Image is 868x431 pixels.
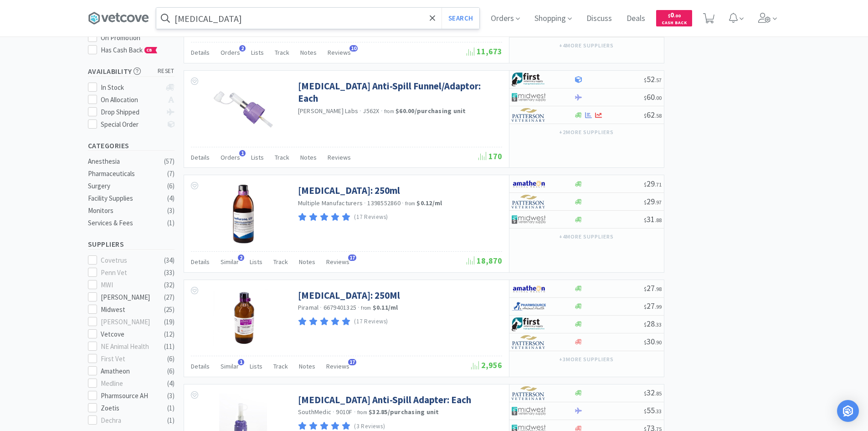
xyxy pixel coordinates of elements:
[164,304,175,315] div: ( 25 )
[512,90,546,104] img: 4dd14cff54a648ac9e977f0c5da9bc2e_5.png
[349,45,358,52] span: 10
[101,119,161,130] div: Special Order
[360,107,361,115] span: ·
[298,289,400,301] a: [MEDICAL_DATA]: 250Ml
[88,156,162,167] div: Anesthesia
[644,283,662,293] span: 27
[101,390,157,401] div: Pharmsource AH
[837,400,859,422] div: Open Intercom Messenger
[273,258,288,266] span: Track
[395,107,466,115] strong: $60.00 / purchasing unit
[644,77,647,83] span: $
[299,362,315,370] span: Notes
[655,77,662,83] span: . 57
[101,378,157,389] div: Medline
[357,409,367,415] span: from
[250,258,262,266] span: Lists
[644,303,647,310] span: $
[167,366,175,377] div: ( 6 )
[167,218,175,228] div: ( 1 )
[214,289,273,348] img: 164e4d20970347d6a58c3738a0913b90_173900.jpeg
[655,390,662,397] span: . 85
[88,168,162,179] div: Pharmaceuticals
[273,362,288,370] span: Track
[101,304,157,315] div: Midwest
[101,415,157,426] div: Dechra
[320,303,322,312] span: ·
[555,126,618,139] button: +2more suppliers
[167,390,175,401] div: ( 3 )
[251,153,264,161] span: Lists
[88,239,175,249] h5: Suppliers
[583,15,616,23] a: Discuss
[674,13,681,19] span: . 00
[298,394,471,406] a: [MEDICAL_DATA] Anti-Spill Adapter: Each
[644,321,647,328] span: $
[644,318,662,329] span: 28
[644,387,662,398] span: 32
[363,107,379,115] span: J562X
[644,94,647,101] span: $
[191,48,210,57] span: Details
[164,329,175,340] div: ( 12 )
[164,292,175,303] div: ( 27 )
[384,108,394,114] span: from
[101,403,157,414] div: Zoetis
[467,255,502,266] span: 18,870
[512,335,546,349] img: f5e969b455434c6296c6d81ef179fa71_3.png
[164,280,175,291] div: ( 32 )
[167,403,175,414] div: ( 1 )
[655,181,662,188] span: . 71
[101,353,157,364] div: First Vet
[471,360,502,370] span: 2,956
[644,408,647,415] span: $
[238,359,244,365] span: 1
[326,258,349,266] span: Reviews
[644,92,662,102] span: 60
[512,282,546,296] img: 3331a67d23dc422aa21b1ec98afbf632_11.png
[512,317,546,331] img: 67d67680309e4a0bb49a5ff0391dcc42_6.png
[467,46,502,57] span: 11,673
[328,153,351,161] span: Reviews
[478,151,502,161] span: 170
[298,184,400,197] a: [MEDICAL_DATA]: 250ml
[275,48,289,57] span: Track
[101,107,161,118] div: Drop Shipped
[348,254,356,261] span: 17
[101,317,157,327] div: [PERSON_NAME]
[101,82,161,93] div: In Stock
[239,150,246,156] span: 1
[354,408,356,416] span: ·
[101,366,157,377] div: Amatheon
[644,217,647,223] span: $
[644,336,662,347] span: 30
[221,258,239,266] span: Similar
[512,177,546,191] img: 3331a67d23dc422aa21b1ec98afbf632_11.png
[298,199,363,207] a: Multiple Manufacturers
[164,317,175,327] div: ( 19 )
[324,303,357,312] span: 6679401325
[655,112,662,119] span: . 58
[644,109,662,120] span: 62
[644,196,662,207] span: 29
[167,205,175,216] div: ( 3 )
[101,267,157,278] div: Penn Vet
[238,254,244,261] span: 2
[191,258,210,266] span: Details
[167,181,175,192] div: ( 6 )
[354,213,388,222] p: (17 Reviews)
[354,317,388,327] p: (17 Reviews)
[381,107,383,115] span: ·
[668,13,670,19] span: $
[361,305,371,311] span: from
[623,15,649,23] a: Deals
[644,390,647,397] span: $
[655,321,662,328] span: . 33
[158,67,175,76] span: reset
[328,48,351,57] span: Reviews
[167,378,175,389] div: ( 4 )
[644,214,662,224] span: 31
[644,74,662,84] span: 52
[644,181,647,188] span: $
[156,8,479,29] input: Search by item, sku, manufacturer, ingredient, size...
